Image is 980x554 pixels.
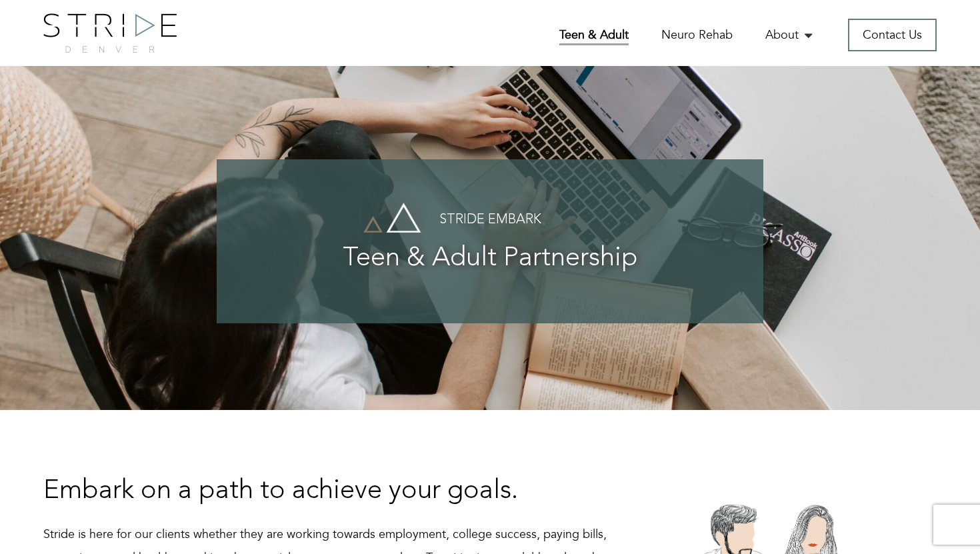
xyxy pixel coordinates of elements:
[43,13,177,53] img: logo.png
[765,27,815,43] a: About
[559,27,629,45] a: Teen & Adult
[661,27,733,43] a: Neuro Rehab
[243,213,737,227] h4: Stride Embark
[43,477,632,506] h3: Embark on a path to achieve your goals.
[243,244,737,273] h3: Teen & Adult Partnership
[848,19,937,51] a: Contact Us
